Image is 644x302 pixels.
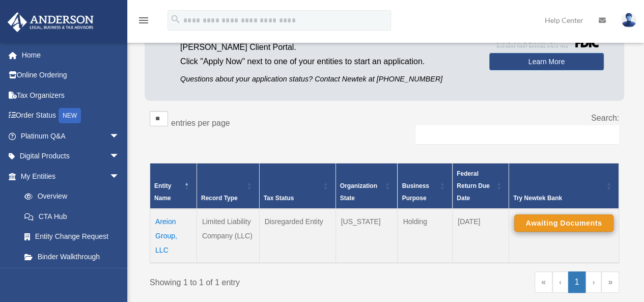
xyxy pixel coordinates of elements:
[14,267,130,287] a: My Blueprint
[7,126,135,146] a: Platinum Q&Aarrow_drop_down
[197,209,259,263] td: Limited Liability Company (LLC)
[109,166,130,187] span: arrow_drop_down
[621,13,636,28] img: User Pic
[180,54,474,69] p: Click "Apply Now" next to one of your entities to start an application.
[14,206,130,227] a: CTA Hub
[197,163,259,209] th: Record Type: Activate to sort
[170,14,181,25] i: search
[137,14,150,26] i: menu
[457,170,490,202] span: Federal Return Due Date
[453,163,509,209] th: Federal Return Due Date: Activate to sort
[109,146,130,167] span: arrow_drop_down
[535,271,552,293] a: First
[509,163,619,209] th: Try Newtek Bank : Activate to sort
[14,227,130,247] a: Entity Change Request
[154,182,171,202] span: Entity Name
[398,163,453,209] th: Business Purpose: Activate to sort
[7,85,135,105] a: Tax Organizers
[335,209,398,263] td: [US_STATE]
[180,73,474,86] p: Questions about your application status? Contact Newtek at [PHONE_NUMBER]
[398,209,453,263] td: Holding
[137,18,150,26] a: menu
[340,182,377,202] span: Organization State
[5,12,97,32] img: Anderson Advisors Platinum Portal
[59,108,81,123] div: NEW
[453,209,509,263] td: [DATE]
[7,105,135,126] a: Order StatusNEW
[335,163,398,209] th: Organization State: Activate to sort
[150,209,197,263] td: Areion Group, LLC
[14,246,130,267] a: Binder Walkthrough
[514,214,613,232] button: Awaiting Documents
[150,271,377,290] div: Showing 1 to 1 of 1 entry
[7,146,135,167] a: Digital Productsarrow_drop_down
[171,119,230,127] label: entries per page
[591,114,619,122] label: Search:
[259,209,335,263] td: Disregarded Entity
[201,195,238,202] span: Record Type
[259,163,335,209] th: Tax Status: Activate to sort
[7,45,135,65] a: Home
[489,53,604,70] a: Learn More
[513,192,603,204] div: Try Newtek Bank
[150,163,197,209] th: Entity Name: Activate to invert sorting
[7,166,130,186] a: My Entitiesarrow_drop_down
[264,195,294,202] span: Tax Status
[7,65,135,86] a: Online Ordering
[109,126,130,147] span: arrow_drop_down
[402,182,429,202] span: Business Purpose
[14,186,125,207] a: Overview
